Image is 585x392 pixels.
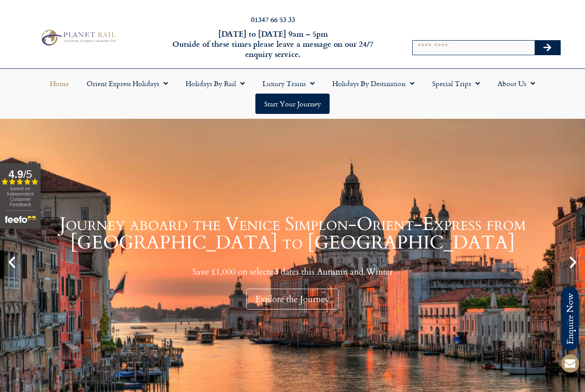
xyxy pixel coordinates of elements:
a: Orient Express Holidays [78,73,177,94]
a: Holidays by Rail [177,73,254,94]
h1: Journey aboard the Venice Simplon-Orient-Express from [GEOGRAPHIC_DATA] to [GEOGRAPHIC_DATA] [22,215,563,252]
p: Save £1,000 on selected dates this Autumn and Winter [22,266,563,277]
a: Luxury Trains [254,73,323,94]
div: Previous slide [4,255,19,270]
button: Search [535,41,560,55]
a: Start your Journey [255,94,330,114]
a: 01347 66 53 33 [251,14,295,24]
div: Explore the Journey [246,289,339,309]
a: Holidays by Destination [323,73,423,94]
img: Planet Rail Train Holidays Logo [38,28,118,47]
nav: Menu [4,73,581,114]
h6: [DATE] to [DATE] 9am – 5pm Outside of these times please leave a message on our 24/7 enquiry serv... [158,29,388,60]
a: About Us [489,73,544,94]
div: Next slide [566,255,581,270]
a: Home [41,73,78,94]
a: Special Trips [423,73,489,94]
